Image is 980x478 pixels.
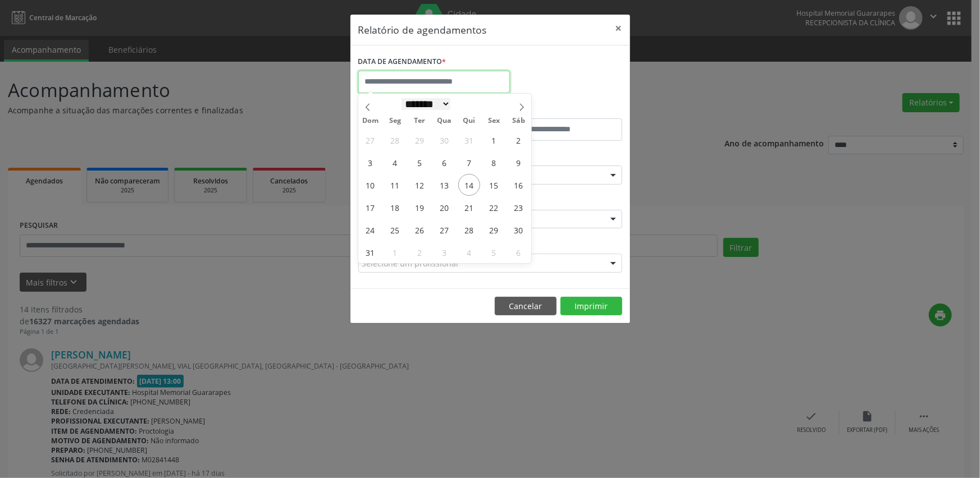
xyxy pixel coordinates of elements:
span: Agosto 15, 2025 [483,174,505,196]
span: Setembro 4, 2025 [458,241,480,263]
label: ATÉ [493,101,622,118]
span: Agosto 20, 2025 [434,196,455,218]
span: Dom [358,117,383,125]
span: Julho 27, 2025 [359,129,381,151]
span: Agosto 11, 2025 [384,174,406,196]
label: DATA DE AGENDAMENTO [358,53,446,71]
span: Ter [408,117,432,125]
span: Agosto 13, 2025 [434,174,455,196]
span: Agosto 4, 2025 [384,151,406,173]
select: Month [402,98,451,110]
span: Julho 29, 2025 [409,129,431,151]
span: Agosto 12, 2025 [409,174,431,196]
span: Agosto 5, 2025 [409,151,431,173]
span: Agosto 14, 2025 [458,174,480,196]
span: Setembro 2, 2025 [409,241,431,263]
span: Agosto 25, 2025 [384,219,406,241]
span: Qui [457,117,482,125]
span: Agosto 28, 2025 [458,219,480,241]
button: Imprimir [560,297,622,316]
span: Agosto 26, 2025 [409,219,431,241]
span: Qua [432,117,457,125]
span: Agosto 24, 2025 [359,219,381,241]
span: Agosto 6, 2025 [434,151,455,173]
span: Agosto 22, 2025 [483,196,505,218]
span: Julho 30, 2025 [434,129,455,151]
span: Agosto 18, 2025 [384,196,406,218]
span: Selecione um profissional [362,258,459,269]
span: Julho 31, 2025 [458,129,480,151]
span: Agosto 21, 2025 [458,196,480,218]
span: Sáb [507,117,531,125]
input: Year [450,98,487,110]
span: Setembro 3, 2025 [434,241,455,263]
span: Agosto 19, 2025 [409,196,431,218]
span: Agosto 7, 2025 [458,151,480,173]
button: Close [608,15,630,42]
h5: Relatório de agendamentos [358,22,487,37]
span: Agosto 31, 2025 [359,241,381,263]
span: Seg [383,117,408,125]
span: Agosto 1, 2025 [483,129,505,151]
span: Agosto 16, 2025 [508,174,530,196]
span: Agosto 3, 2025 [359,151,381,173]
span: Julho 28, 2025 [384,129,406,151]
span: Agosto 23, 2025 [508,196,530,218]
span: Setembro 1, 2025 [384,241,406,263]
span: Setembro 6, 2025 [508,241,530,263]
span: Sex [482,117,507,125]
span: Agosto 8, 2025 [483,151,505,173]
button: Cancelar [495,297,557,316]
span: Setembro 5, 2025 [483,241,505,263]
span: Agosto 2, 2025 [508,129,530,151]
span: Agosto 17, 2025 [359,196,381,218]
span: Agosto 30, 2025 [508,219,530,241]
span: Agosto 10, 2025 [359,174,381,196]
span: Agosto 29, 2025 [483,219,505,241]
span: Agosto 9, 2025 [508,151,530,173]
span: Agosto 27, 2025 [434,219,455,241]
